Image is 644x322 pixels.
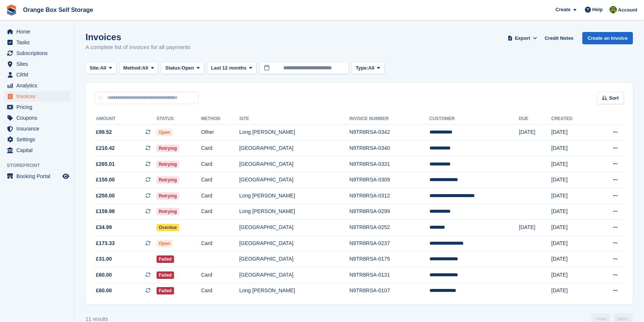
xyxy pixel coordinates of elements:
button: Status: Open [161,62,204,74]
span: £173.33 [96,239,115,247]
span: Open [182,64,194,72]
span: £265.01 [96,160,115,168]
td: [GEOGRAPHIC_DATA] [239,141,349,157]
span: Status: [165,64,181,72]
span: Create [556,6,570,13]
td: [DATE] [551,283,593,299]
span: Insurance [16,123,61,134]
span: Method: [123,64,142,72]
td: N9TR8RSA-0340 [350,141,429,157]
span: Export [515,35,530,42]
span: Failed [157,271,174,279]
td: [GEOGRAPHIC_DATA] [239,267,349,283]
span: Capital [16,145,61,155]
td: Card [201,188,239,204]
a: menu [4,171,70,181]
td: [DATE] [551,188,593,204]
a: Orange Box Self Storage [20,4,96,16]
th: Status [157,113,201,125]
a: menu [4,70,70,80]
span: Retrying [157,145,179,152]
span: Help [592,6,603,13]
td: [DATE] [551,220,593,236]
td: N9TR8RSA-0107 [350,283,429,299]
span: All [368,64,374,72]
a: menu [4,123,70,134]
td: Card [201,141,239,157]
span: £31.00 [96,255,112,263]
td: Card [201,235,239,251]
td: Long [PERSON_NAME] [239,204,349,220]
button: Site: All [86,62,116,74]
th: Customer [429,113,519,125]
span: £60.00 [96,287,112,294]
td: Card [201,267,239,283]
span: Coupons [16,113,61,123]
td: N9TR8RSA-0331 [350,156,429,172]
button: Method: All [119,62,158,74]
td: Card [201,204,239,220]
th: Invoice Number [350,113,429,125]
span: £150.00 [96,176,115,184]
td: [DATE] [551,235,593,251]
span: £210.42 [96,144,115,152]
span: £159.98 [96,207,115,215]
td: N9TR8RSA-0309 [350,172,429,188]
span: Storefront [7,162,74,169]
span: Retrying [157,192,179,200]
span: £250.00 [96,192,115,200]
td: [DATE] [551,251,593,267]
span: Sites [16,59,61,69]
td: Long [PERSON_NAME] [239,188,349,204]
span: CRM [16,70,61,80]
td: [DATE] [551,267,593,283]
button: Export [506,32,539,44]
td: [DATE] [519,220,551,236]
td: [DATE] [551,172,593,188]
td: N9TR8RSA-0175 [350,251,429,267]
span: Pricing [16,102,61,112]
td: [GEOGRAPHIC_DATA] [239,220,349,236]
span: Analytics [16,80,61,91]
a: menu [4,134,70,145]
span: Site: [90,64,100,72]
a: Preview store [61,172,70,181]
a: menu [4,37,70,48]
span: Open [157,240,173,247]
td: [DATE] [551,204,593,220]
span: Open [157,129,173,136]
td: N9TR8RSA-0252 [350,220,429,236]
a: Credit Notes [542,32,576,44]
td: N9TR8RSA-0312 [350,188,429,204]
a: menu [4,145,70,155]
td: [GEOGRAPHIC_DATA] [239,156,349,172]
span: Sort [609,94,619,102]
span: Account [618,6,637,14]
a: menu [4,102,70,112]
td: N9TR8RSA-0299 [350,204,429,220]
span: £34.99 [96,223,112,231]
th: Created [551,113,593,125]
a: menu [4,48,70,58]
img: stora-icon-8386f47178a22dfd0bd8f6a31ec36ba5ce8667c1dd55bd0f319d3a0aa187defe.svg [6,4,17,16]
span: Type: [356,64,368,72]
span: Overdue [157,224,179,231]
td: [DATE] [551,125,593,141]
button: Last 12 months [207,62,257,74]
td: N9TR8RSA-0342 [350,125,429,141]
span: Retrying [157,161,179,168]
span: Failed [157,287,174,294]
td: [GEOGRAPHIC_DATA] [239,172,349,188]
img: SARAH T [609,6,617,13]
a: menu [4,26,70,37]
td: [DATE] [551,156,593,172]
td: [DATE] [551,141,593,157]
a: Create an Invoice [582,32,633,44]
span: Subscriptions [16,48,61,58]
a: menu [4,80,70,91]
td: [DATE] [519,125,551,141]
span: Booking Portal [16,171,61,181]
button: Type: All [352,62,384,74]
td: N9TR8RSA-0131 [350,267,429,283]
td: N9TR8RSA-0237 [350,235,429,251]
